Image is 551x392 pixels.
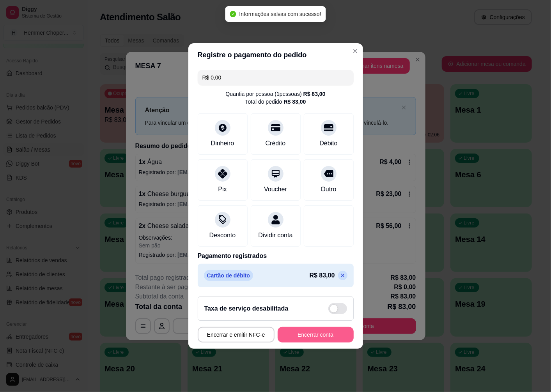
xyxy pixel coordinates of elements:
[202,70,349,85] input: Ex.: hambúrguer de cordeiro
[284,98,306,106] div: R$ 83,00
[310,271,335,280] p: R$ 83,00
[211,139,234,148] div: Dinheiro
[245,98,306,106] div: Total do pedido
[239,11,321,17] span: Informações salvas com sucesso!
[198,251,354,261] p: Pagamento registrados
[188,43,363,67] header: Registre o pagamento do pedido
[349,45,361,57] button: Close
[198,327,275,343] button: Encerrar e emitir NFC-e
[278,327,354,343] button: Encerrar conta
[230,11,236,17] span: check-circle
[204,270,253,281] p: Cartão de débito
[204,304,289,313] h2: Taxa de serviço desabilitada
[218,185,227,194] div: Pix
[319,139,337,148] div: Débito
[258,231,292,240] div: Dividir conta
[266,139,286,148] div: Crédito
[321,185,336,194] div: Outro
[303,90,326,98] div: R$ 83,00
[264,185,287,194] div: Voucher
[225,90,325,98] div: Quantia por pessoa ( 1 pessoas)
[209,231,236,240] div: Desconto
